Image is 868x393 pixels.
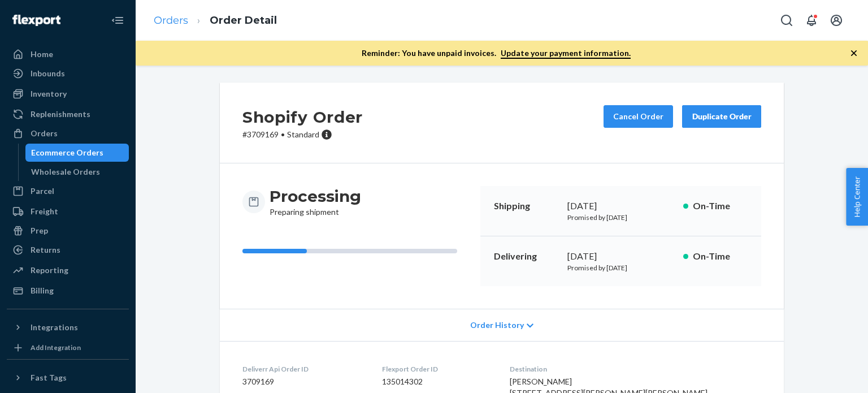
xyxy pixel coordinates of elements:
[154,14,188,27] a: Orders
[604,105,673,128] button: Cancel Order
[31,128,58,139] div: Orders
[242,105,363,129] h2: Shopify Order
[7,241,129,259] a: Returns
[470,319,524,331] span: Order History
[693,250,748,263] p: On-Time
[31,343,81,352] div: Add Integration
[12,15,60,26] img: Flexport logo
[7,45,129,63] a: Home
[567,213,674,222] p: Promised by [DATE]
[693,200,748,213] p: On-Time
[31,244,60,256] div: Returns
[242,376,364,387] dd: 3709169
[31,265,68,276] div: Reporting
[270,186,361,206] h3: Processing
[7,369,129,387] button: Fast Tags
[567,200,674,213] div: [DATE]
[31,206,58,217] div: Freight
[382,376,492,387] dd: 135014302
[7,182,129,200] a: Parcel
[382,364,492,374] dt: Flexport Order ID
[270,186,361,218] div: Preparing shipment
[145,4,286,37] ol: breadcrumbs
[692,111,752,122] div: Duplicate Order
[31,166,100,178] div: Wholesale Orders
[242,129,363,140] p: # 3709169
[567,263,674,273] p: Promised by [DATE]
[494,200,558,213] p: Shipping
[31,68,65,79] div: Inbounds
[31,322,78,333] div: Integrations
[31,185,54,197] div: Parcel
[7,341,129,355] a: Add Integration
[281,129,285,139] span: •
[7,85,129,103] a: Inventory
[7,261,129,279] a: Reporting
[7,282,129,300] a: Billing
[7,318,129,336] button: Integrations
[31,372,67,383] div: Fast Tags
[7,124,129,142] a: Orders
[31,49,53,60] div: Home
[106,9,129,32] button: Close Navigation
[796,359,857,387] iframe: Opens a widget where you can chat to one of our agents
[210,14,277,27] a: Order Detail
[682,105,761,128] button: Duplicate Order
[31,147,103,158] div: Ecommerce Orders
[567,250,674,263] div: [DATE]
[846,168,868,226] button: Help Center
[775,9,798,32] button: Open Search Box
[31,225,48,236] div: Prep
[25,163,129,181] a: Wholesale Orders
[31,88,67,100] div: Inventory
[800,9,823,32] button: Open notifications
[7,222,129,240] a: Prep
[287,129,319,139] span: Standard
[494,250,558,263] p: Delivering
[31,285,54,296] div: Billing
[362,47,631,59] p: Reminder: You have unpaid invoices.
[7,202,129,221] a: Freight
[825,9,848,32] button: Open account menu
[7,64,129,83] a: Inbounds
[501,48,631,59] a: Update your payment information.
[7,105,129,123] a: Replenishments
[242,364,364,374] dt: Deliverr Api Order ID
[25,144,129,162] a: Ecommerce Orders
[510,364,761,374] dt: Destination
[31,109,90,120] div: Replenishments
